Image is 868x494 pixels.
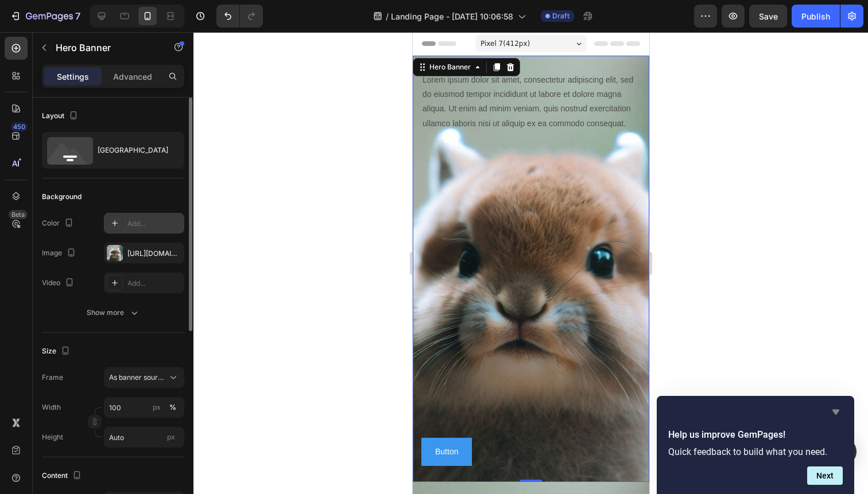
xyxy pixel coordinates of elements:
div: Image [42,246,78,261]
span: Save [759,11,778,21]
div: Add... [127,219,181,229]
button: Next question [807,466,843,485]
div: 450 [11,122,28,131]
button: Show more [42,302,184,323]
button: Publish [792,5,840,28]
iframe: Design area [413,32,649,494]
button: 7 [5,5,86,28]
span: As banner source [109,372,165,383]
h2: Help us improve GemPages! [668,428,843,442]
div: Beta [9,210,28,219]
label: Frame [42,372,63,383]
label: Width [42,402,61,413]
div: Color [42,216,76,231]
button: As banner source [104,367,184,388]
p: Quick feedback to build what you need. [668,446,843,457]
span: Landing Page - [DATE] 10:06:58 [391,10,513,22]
span: px [167,433,175,441]
p: Advanced [113,71,152,83]
div: Size [42,344,72,359]
span: / [386,10,389,22]
button: % [150,400,164,414]
input: px% [104,397,184,418]
div: % [169,402,176,413]
p: Settings [57,71,89,83]
div: Show more [87,307,140,318]
div: Add... [127,278,181,289]
p: Hero Banner [56,41,153,55]
div: Background [42,192,82,202]
span: Draft [552,11,569,21]
input: px [104,427,184,448]
label: Height [42,432,63,442]
div: [URL][DOMAIN_NAME] [127,248,181,259]
p: 7 [75,9,80,23]
div: Layout [42,108,80,124]
div: Undo/Redo [216,5,263,28]
div: Help us improve GemPages! [668,405,843,485]
div: px [153,402,161,413]
div: Publish [801,10,830,22]
button: Hide survey [829,405,843,419]
div: [GEOGRAPHIC_DATA] [98,137,168,164]
div: Content [42,468,84,484]
div: Video [42,275,76,291]
button: Save [749,5,787,28]
button: px [166,400,180,414]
